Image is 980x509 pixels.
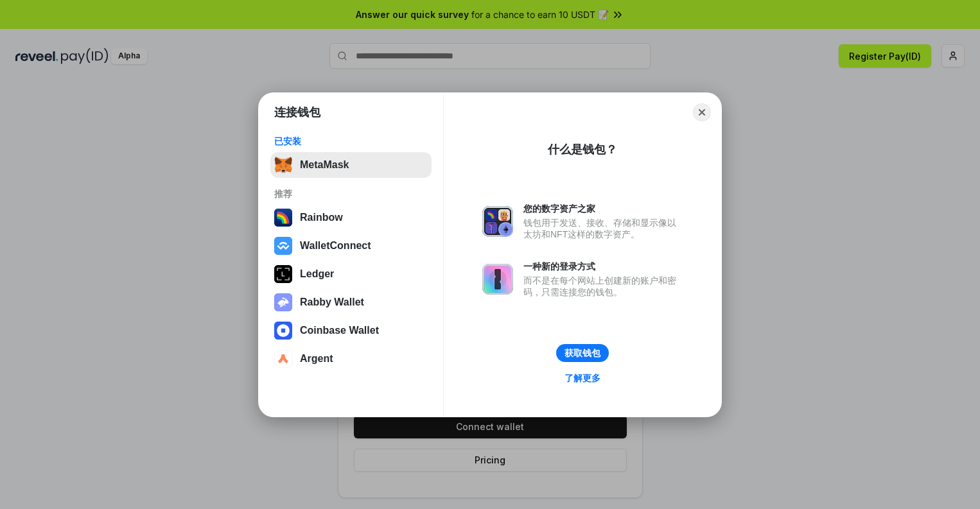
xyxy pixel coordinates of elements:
a: 了解更多 [557,370,608,386]
img: svg+xml,%3Csvg%20xmlns%3D%22http%3A%2F%2Fwww.w3.org%2F2000%2Fsvg%22%20fill%3D%22none%22%20viewBox... [274,293,292,311]
button: Ledger [270,261,432,287]
img: svg+xml,%3Csvg%20fill%3D%22none%22%20height%3D%2233%22%20viewBox%3D%220%200%2035%2033%22%20width%... [274,156,292,174]
div: Rainbow [300,212,343,223]
div: 而不是在每个网站上创建新的账户和密码，只需连接您的钱包。 [523,275,683,298]
button: 获取钱包 [556,344,609,362]
img: svg+xml,%3Csvg%20width%3D%2228%22%20height%3D%2228%22%20viewBox%3D%220%200%2028%2028%22%20fill%3D... [274,322,292,340]
div: 了解更多 [564,372,600,384]
div: MetaMask [300,159,349,171]
img: svg+xml,%3Csvg%20width%3D%2228%22%20height%3D%2228%22%20viewBox%3D%220%200%2028%2028%22%20fill%3D... [274,237,292,255]
img: svg+xml,%3Csvg%20width%3D%22120%22%20height%3D%22120%22%20viewBox%3D%220%200%20120%20120%22%20fil... [274,209,292,227]
div: Coinbase Wallet [300,325,379,336]
div: Argent [300,353,333,365]
button: WalletConnect [270,233,432,259]
img: svg+xml,%3Csvg%20width%3D%2228%22%20height%3D%2228%22%20viewBox%3D%220%200%2028%2028%22%20fill%3D... [274,350,292,368]
div: 一种新的登录方式 [523,261,683,272]
button: Coinbase Wallet [270,318,432,343]
img: svg+xml,%3Csvg%20xmlns%3D%22http%3A%2F%2Fwww.w3.org%2F2000%2Fsvg%22%20fill%3D%22none%22%20viewBox... [482,264,513,295]
div: 什么是钱包？ [548,142,617,157]
div: WalletConnect [300,240,371,252]
div: 获取钱包 [564,347,600,359]
div: 推荐 [274,188,428,200]
div: Ledger [300,268,334,280]
button: Rainbow [270,205,432,230]
img: svg+xml,%3Csvg%20xmlns%3D%22http%3A%2F%2Fwww.w3.org%2F2000%2Fsvg%22%20width%3D%2228%22%20height%3... [274,265,292,283]
div: 已安装 [274,135,428,147]
div: 钱包用于发送、接收、存储和显示像以太坊和NFT这样的数字资产。 [523,217,683,240]
div: Rabby Wallet [300,297,364,308]
button: MetaMask [270,152,432,178]
h1: 连接钱包 [274,105,320,120]
button: Rabby Wallet [270,289,432,315]
div: 您的数字资产之家 [523,203,683,214]
button: Argent [270,346,432,372]
button: Close [693,103,711,121]
img: svg+xml,%3Csvg%20xmlns%3D%22http%3A%2F%2Fwww.w3.org%2F2000%2Fsvg%22%20fill%3D%22none%22%20viewBox... [482,206,513,237]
